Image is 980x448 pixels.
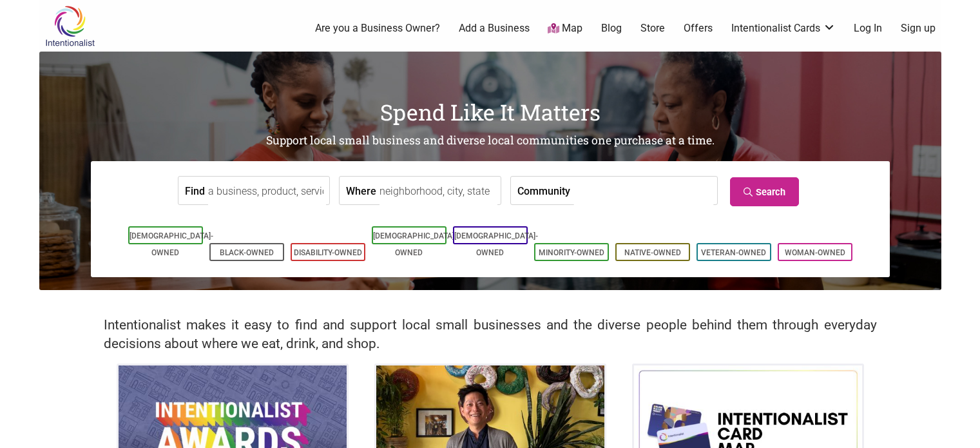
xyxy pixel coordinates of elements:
[346,177,376,204] label: Where
[640,21,665,35] a: Store
[459,21,530,35] a: Add a Business
[601,21,622,35] a: Blog
[548,21,582,36] a: Map
[380,177,497,206] input: neighborhood, city, state
[373,231,457,257] a: [DEMOGRAPHIC_DATA]-Owned
[539,248,604,257] a: Minority-Owned
[684,21,713,35] a: Offers
[901,21,936,35] a: Sign up
[731,21,836,35] a: Intentionalist Cards
[294,248,362,257] a: Disability-Owned
[785,248,845,257] a: Woman-Owned
[130,231,213,257] a: [DEMOGRAPHIC_DATA]-Owned
[185,177,205,204] label: Find
[39,97,941,128] h1: Spend Like It Matters
[624,248,681,257] a: Native-Owned
[104,316,877,353] h2: Intentionalist makes it easy to find and support local small businesses and the diverse people be...
[315,21,440,35] a: Are you a Business Owner?
[220,248,274,257] a: Black-Owned
[854,21,882,35] a: Log In
[39,5,101,47] img: Intentionalist
[208,177,326,206] input: a business, product, service
[454,231,538,257] a: [DEMOGRAPHIC_DATA]-Owned
[39,133,941,149] h2: Support local small business and diverse local communities one purchase at a time.
[701,248,766,257] a: Veteran-Owned
[730,177,799,206] a: Search
[517,177,570,204] label: Community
